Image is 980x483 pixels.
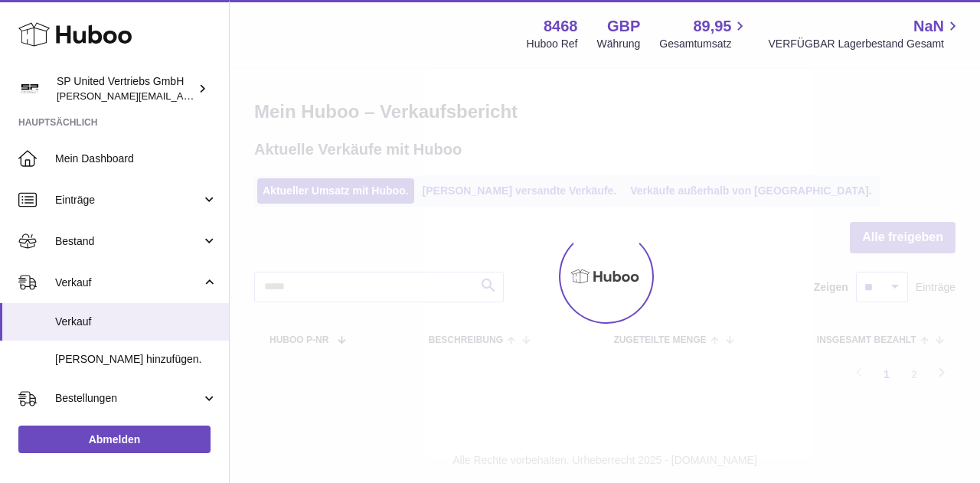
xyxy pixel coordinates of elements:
strong: 8468 [544,16,578,37]
a: Abmelden [18,426,211,453]
div: Huboo Ref [527,37,578,51]
strong: GBP [607,16,640,37]
span: NaN [913,16,944,37]
a: 89,95 Gesamtumsatz [659,16,749,51]
span: 89,95 [693,16,731,37]
div: Währung [597,37,641,51]
span: Bestand [55,234,201,249]
span: Verkauf [55,276,201,290]
a: NaN VERFÜGBAR Lagerbestand Gesamt [768,16,962,51]
span: Gesamtumsatz [659,37,749,51]
span: Mein Dashboard [55,152,217,166]
span: [PERSON_NAME][EMAIL_ADDRESS][DOMAIN_NAME] [57,90,307,102]
span: [PERSON_NAME] hinzufügen. [55,352,217,367]
div: SP United Vertriebs GmbH [57,74,194,103]
img: tim@sp-united.com [18,77,41,100]
span: Einträge [55,193,201,207]
span: Bestellungen [55,391,201,406]
span: Verkauf [55,315,217,329]
span: VERFÜGBAR Lagerbestand Gesamt [768,37,962,51]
